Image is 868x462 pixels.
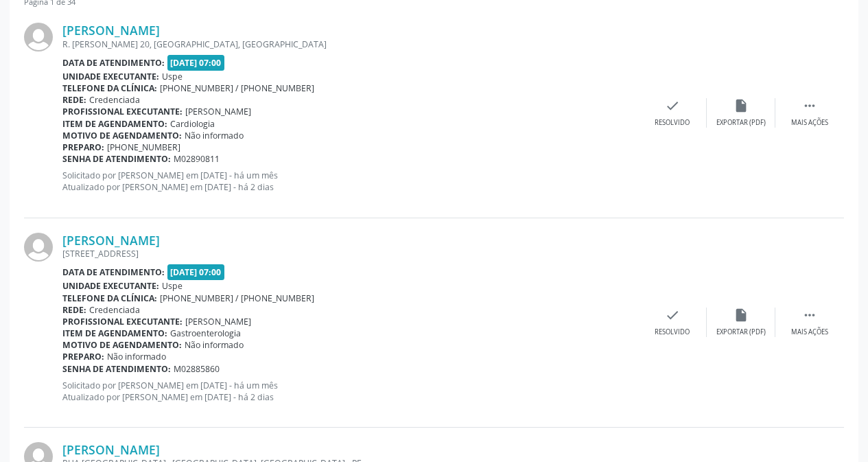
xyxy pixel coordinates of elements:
span: Gastroenterologia [170,327,241,339]
p: Solicitado por [PERSON_NAME] em [DATE] - há um mês Atualizado por [PERSON_NAME] em [DATE] - há 2 ... [62,170,638,193]
i:  [802,308,817,323]
span: Não informado [185,339,244,351]
div: Exportar (PDF) [716,118,766,128]
span: [DATE] 07:00 [167,264,225,280]
b: Telefone da clínica: [62,82,157,94]
b: Profissional executante: [62,106,183,117]
b: Motivo de agendamento: [62,339,182,351]
span: Credenciada [89,94,140,106]
i: insert_drive_file [734,308,749,323]
div: Mais ações [791,327,828,337]
a: [PERSON_NAME] [62,233,160,248]
span: Não informado [107,351,166,362]
span: M02885860 [174,363,220,375]
span: [PHONE_NUMBER] / [PHONE_NUMBER] [160,82,314,94]
b: Motivo de agendamento: [62,130,182,141]
p: Solicitado por [PERSON_NAME] em [DATE] - há um mês Atualizado por [PERSON_NAME] em [DATE] - há 2 ... [62,380,638,403]
b: Telefone da clínica: [62,292,157,304]
div: Exportar (PDF) [716,327,766,337]
b: Item de agendamento: [62,118,167,130]
span: Não informado [185,130,244,141]
a: [PERSON_NAME] [62,442,160,457]
img: img [24,23,53,51]
b: Preparo: [62,141,104,153]
b: Profissional executante: [62,316,183,327]
b: Senha de atendimento: [62,363,171,375]
i:  [802,98,817,113]
b: Senha de atendimento: [62,153,171,165]
i: check [665,98,680,113]
div: R. [PERSON_NAME] 20, [GEOGRAPHIC_DATA], [GEOGRAPHIC_DATA] [62,38,638,50]
span: Credenciada [89,304,140,316]
div: [STREET_ADDRESS] [62,248,638,259]
b: Item de agendamento: [62,327,167,339]
img: img [24,233,53,262]
div: Mais ações [791,118,828,128]
b: Data de atendimento: [62,57,165,69]
div: Resolvido [655,118,690,128]
span: [PHONE_NUMBER] / [PHONE_NUMBER] [160,292,314,304]
i: insert_drive_file [734,98,749,113]
span: Cardiologia [170,118,215,130]
span: M02890811 [174,153,220,165]
b: Rede: [62,94,86,106]
div: Resolvido [655,327,690,337]
span: [PHONE_NUMBER] [107,141,180,153]
b: Rede: [62,304,86,316]
span: [DATE] 07:00 [167,55,225,71]
i: check [665,308,680,323]
b: Unidade executante: [62,280,159,292]
span: [PERSON_NAME] [185,316,251,327]
b: Unidade executante: [62,71,159,82]
span: [PERSON_NAME] [185,106,251,117]
b: Data de atendimento: [62,266,165,278]
span: Uspe [162,280,183,292]
b: Preparo: [62,351,104,362]
span: Uspe [162,71,183,82]
a: [PERSON_NAME] [62,23,160,38]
